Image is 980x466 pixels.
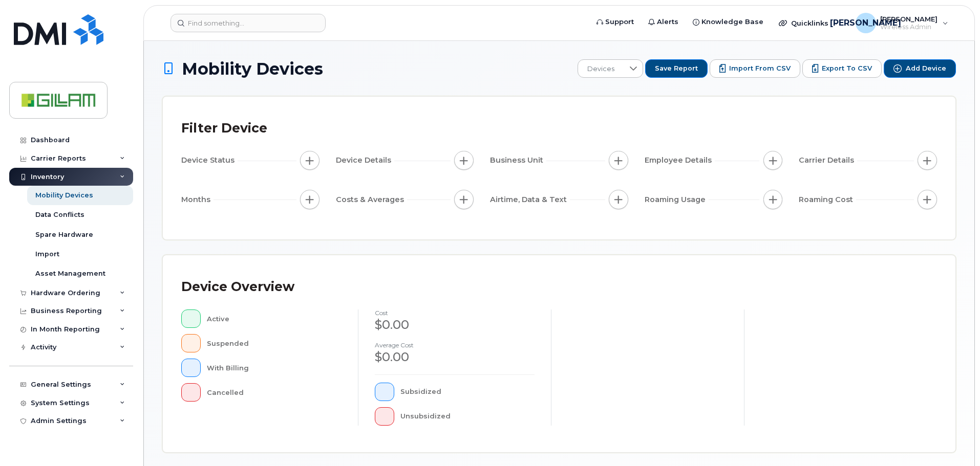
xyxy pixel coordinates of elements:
[207,309,342,328] div: Active
[182,60,323,78] span: Mobility Devices
[645,59,708,78] button: Save Report
[802,59,882,78] button: Export to CSV
[578,60,624,78] span: Devices
[400,383,535,401] div: Subsidized
[710,59,800,78] button: Import from CSV
[400,407,535,426] div: Unsubsidized
[207,359,342,377] div: With Billing
[655,64,698,73] span: Save Report
[375,342,535,348] h4: Average cost
[336,155,394,166] span: Device Details
[490,155,546,166] span: Business Unit
[181,155,238,166] span: Device Status
[181,115,267,142] div: Filter Device
[645,155,715,166] span: Employee Details
[207,383,342,402] div: Cancelled
[822,64,872,73] span: Export to CSV
[375,348,535,366] div: $0.00
[645,194,709,205] span: Roaming Usage
[375,309,535,316] h4: cost
[181,274,294,300] div: Device Overview
[336,194,407,205] span: Costs & Averages
[799,194,856,205] span: Roaming Cost
[906,64,946,73] span: Add Device
[799,155,857,166] span: Carrier Details
[884,59,956,78] button: Add Device
[207,334,342,352] div: Suspended
[729,64,791,73] span: Import from CSV
[375,316,535,334] div: $0.00
[181,194,214,205] span: Months
[490,194,570,205] span: Airtime, Data & Text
